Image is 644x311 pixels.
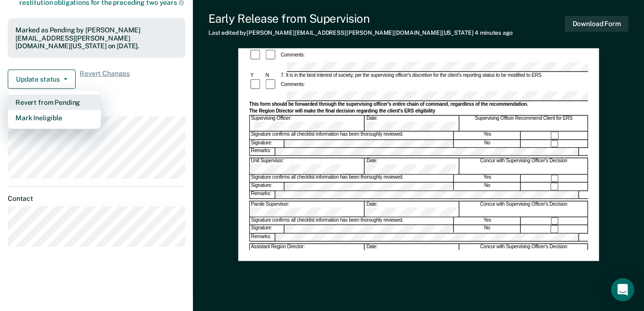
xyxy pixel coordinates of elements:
div: Signature: [249,183,284,190]
div: Open Intercom Messenger [611,278,634,301]
div: No [454,226,521,233]
div: Yes [454,132,521,140]
div: Early Release from Supervision [208,12,513,26]
div: Remarks: [249,234,275,241]
dt: Contact [8,195,185,203]
div: Remarks: [249,191,275,198]
span: Revert Changes [80,70,130,89]
div: Date: [365,159,459,174]
div: Parole Supervisor: [249,201,364,217]
div: Last edited by [PERSON_NAME][EMAIL_ADDRESS][PERSON_NAME][DOMAIN_NAME][US_STATE] [208,29,513,36]
div: Signature: [249,140,284,148]
div: Signature confirms all checklist information has been thoroughly reviewed. [249,132,453,140]
div: Yes [454,217,521,225]
div: Y [249,72,264,79]
div: Comments: [279,52,306,58]
div: Comments: [279,82,306,88]
div: Date: [365,244,459,259]
div: Signature: [249,226,284,233]
button: Mark Ineligible [8,110,101,126]
div: Concur with Supervising Officer's Decision [460,244,588,259]
div: Marked as Pending by [PERSON_NAME][EMAIL_ADDRESS][PERSON_NAME][DOMAIN_NAME][US_STATE] on [DATE]. [15,26,178,50]
div: Concur with Supervising Officer's Decision [460,159,588,174]
div: Assistant Region Director: [249,244,364,259]
div: Date: [365,201,459,217]
button: Update status [8,70,76,89]
div: Signature confirms all checklist information has been thoroughly reviewed. [249,174,453,182]
div: Date: [365,116,459,131]
div: Unit Supervisor: [249,159,364,174]
div: Concur with Supervising Officer's Decision [460,201,588,217]
div: Yes [454,174,521,182]
span: 4 minutes ago [475,29,513,36]
div: This form should be forwarded through the supervising officer's entire chain of command, regardle... [249,102,588,108]
div: Remarks: [249,148,275,155]
div: N [264,72,279,79]
div: No [454,140,521,148]
div: 7. It is in the best interest of society, per the supervising officer's discretion for the client... [279,72,588,79]
div: Supervising Officer Recommend Client for ERS [460,116,588,131]
div: Signature confirms all checklist information has been thoroughly reviewed. [249,217,453,225]
div: No [454,183,521,190]
button: Revert from Pending [8,95,101,110]
div: The Region Director will make the final decision regarding the client's ERS eligibility [249,109,588,115]
div: Supervising Officer: [249,116,364,131]
button: Download Form [565,16,629,32]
